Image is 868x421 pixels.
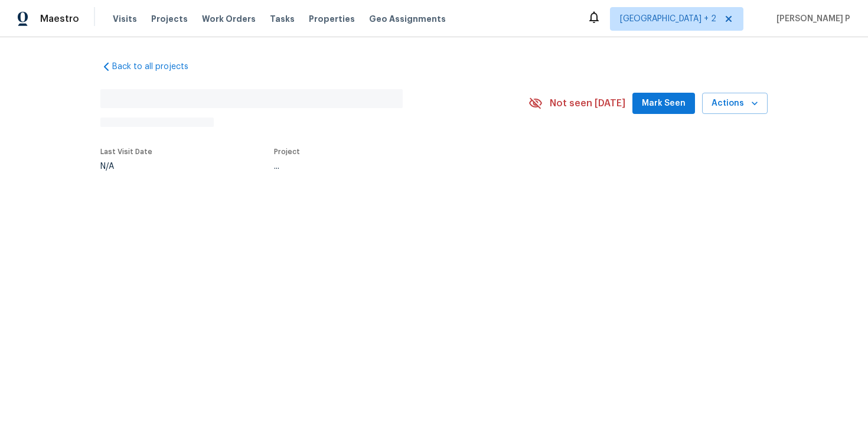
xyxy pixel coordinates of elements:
[100,61,214,73] a: Back to all projects
[270,15,295,23] span: Tasks
[369,13,446,25] span: Geo Assignments
[274,148,300,155] span: Project
[772,13,850,25] span: [PERSON_NAME] P
[550,97,625,109] span: Not seen [DATE]
[642,96,686,111] span: Mark Seen
[100,148,152,155] span: Last Visit Date
[202,13,256,25] span: Work Orders
[712,96,758,111] span: Actions
[40,13,79,25] span: Maestro
[274,162,501,171] div: ...
[100,162,152,171] div: N/A
[113,13,137,25] span: Visits
[632,93,695,115] button: Mark Seen
[309,13,355,25] span: Properties
[620,13,716,25] span: [GEOGRAPHIC_DATA] + 2
[151,13,188,25] span: Projects
[702,93,768,115] button: Actions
